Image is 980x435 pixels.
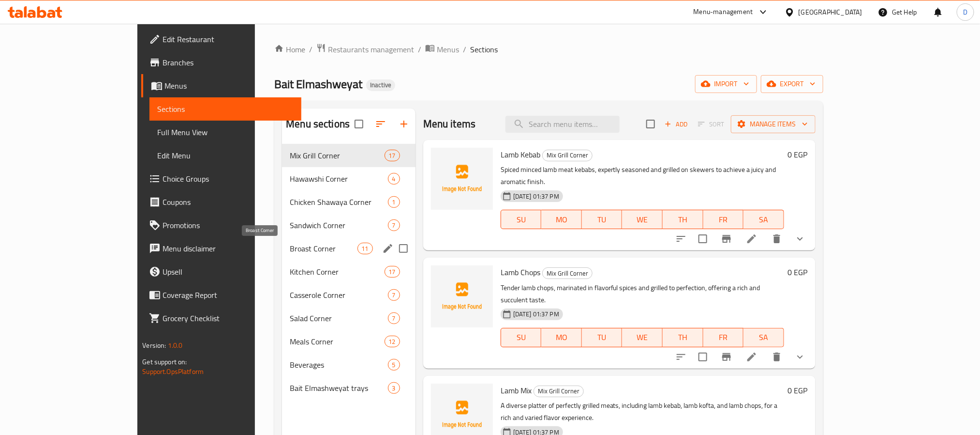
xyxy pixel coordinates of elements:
[369,112,392,136] span: Sort sections
[141,237,301,260] a: Menu disclaimer
[157,150,293,161] span: Edit Menu
[747,330,780,344] span: SA
[328,44,414,55] span: Restaurants management
[282,330,416,353] div: Meals Corner12
[290,243,357,254] span: Broast Corner
[794,233,806,245] svg: Show Choices
[357,243,373,254] div: items
[316,43,414,56] a: Restaurants management
[715,227,738,250] button: Branch-specific-item
[622,210,663,229] button: WE
[286,117,350,131] h2: Menu sections
[667,213,699,227] span: TH
[290,359,387,371] span: Beverages
[715,345,738,369] button: Branch-specific-item
[157,103,293,115] span: Sections
[509,192,563,201] span: [DATE] 01:37 PM
[788,384,808,397] h6: 0 EGP
[290,312,387,324] div: Salad Corner
[431,148,493,210] img: Lamb Kebab
[534,386,584,397] div: Mix Grill Corner
[385,266,400,278] div: items
[761,75,823,93] button: export
[695,75,757,93] button: import
[164,80,293,92] span: Menus
[501,265,540,280] span: Lamb Chops
[358,244,372,253] span: 11
[501,210,541,229] button: SU
[282,307,416,330] div: Salad Corner7
[290,289,387,301] span: Casserole Corner
[626,213,659,227] span: WE
[534,386,583,397] span: Mix Grill Corner
[582,328,623,347] button: TU
[282,140,416,404] nav: Menu sections
[141,283,301,307] a: Coverage Report
[309,44,312,55] li: /
[282,283,416,307] div: Casserole Corner7
[541,210,582,229] button: MO
[385,150,400,161] div: items
[788,227,812,250] button: show more
[418,44,421,55] li: /
[141,214,301,237] a: Promotions
[163,57,293,68] span: Branches
[282,167,416,190] div: Hawawshi Corner4
[157,126,293,138] span: Full Menu View
[388,289,400,301] div: items
[163,219,293,231] span: Promotions
[163,196,293,208] span: Coupons
[509,310,563,319] span: [DATE] 01:37 PM
[747,213,780,227] span: SA
[788,345,812,369] button: show more
[290,336,384,347] div: Meals Corner
[290,150,384,161] span: Mix Grill Corner
[543,268,592,279] span: Mix Grill Corner
[463,44,466,55] li: /
[149,121,301,144] a: Full Menu View
[149,97,301,121] a: Sections
[423,117,476,131] h2: Menu items
[163,266,293,278] span: Upsell
[542,150,593,161] div: Mix Grill Corner
[388,382,400,394] div: items
[663,328,703,347] button: TH
[163,289,293,301] span: Coverage Report
[388,221,400,230] span: 7
[282,144,416,167] div: Mix Grill Corner17
[661,117,692,132] button: Add
[388,291,400,300] span: 7
[282,190,416,214] div: Chicken Shawaya Corner1
[731,115,816,133] button: Manage items
[388,173,400,185] div: items
[425,43,459,56] a: Menus
[388,312,400,324] div: items
[794,351,806,363] svg: Show Choices
[381,241,395,256] button: edit
[290,382,387,394] div: Bait Elmashweyat trays
[586,330,619,344] span: TU
[703,328,744,347] button: FR
[168,339,183,352] span: 1.0.0
[431,265,493,327] img: Lamb Chops
[290,266,384,278] span: Kitchen Corner
[388,196,400,208] div: items
[163,33,293,45] span: Edit Restaurant
[141,167,301,190] a: Choice Groups
[163,243,293,254] span: Menu disclaimer
[385,267,400,277] span: 17
[545,213,578,227] span: MO
[667,330,699,344] span: TH
[788,265,808,279] h6: 0 EGP
[788,148,808,161] h6: 0 EGP
[282,237,416,260] div: Broast Corner11edit
[743,210,784,229] button: SA
[626,330,659,344] span: WE
[505,330,537,344] span: SU
[501,147,540,162] span: Lamb Kebab
[501,164,784,188] p: Spiced minced lamb meat kebabs, expertly seasoned and grilled on skewers to achieve a juicy and a...
[703,210,744,229] button: FR
[290,196,387,208] span: Chicken Shawaya Corner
